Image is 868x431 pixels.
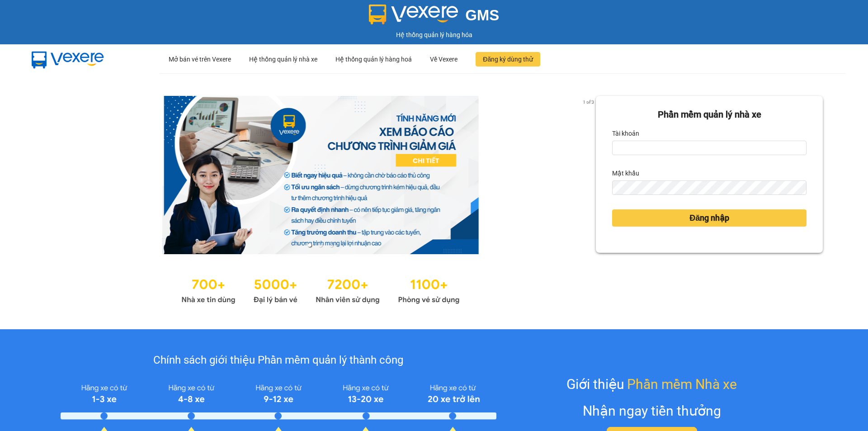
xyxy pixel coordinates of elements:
div: Hệ thống quản lý hàng hoá [335,45,412,74]
a: GMS [369,14,500,21]
span: Phần mềm Nhà xe [627,374,737,395]
span: GMS [465,7,499,24]
span: Đăng nhập [689,212,729,224]
li: slide item 3 [330,243,333,247]
div: Mở bán vé trên Vexere [169,45,231,74]
label: Tài khoản [612,126,639,141]
input: Mật khẩu [612,180,807,195]
div: Hệ thống quản lý hàng hóa [2,30,866,40]
img: Statistics.png [181,272,460,307]
button: Đăng nhập [612,209,807,227]
li: slide item 1 [308,243,311,247]
button: Đăng ký dùng thử [476,52,540,66]
div: Nhận ngay tiền thưởng [583,400,721,422]
div: Hệ thống quản lý nhà xe [249,45,317,74]
img: logo 2 [369,5,458,24]
label: Mật khẩu [612,166,639,180]
img: mbUUG5Q.png [23,44,113,74]
li: slide item 2 [319,243,322,247]
button: next slide / item [583,96,596,254]
div: Giới thiệu [566,374,737,395]
div: Chính sách giới thiệu Phần mềm quản lý thành công [61,352,496,369]
span: Đăng ký dùng thử [483,54,533,64]
div: Về Vexere [430,45,458,74]
div: Phần mềm quản lý nhà xe [612,108,807,122]
input: Tài khoản [612,141,807,155]
button: previous slide / item [45,96,58,254]
p: 1 of 3 [580,96,596,108]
